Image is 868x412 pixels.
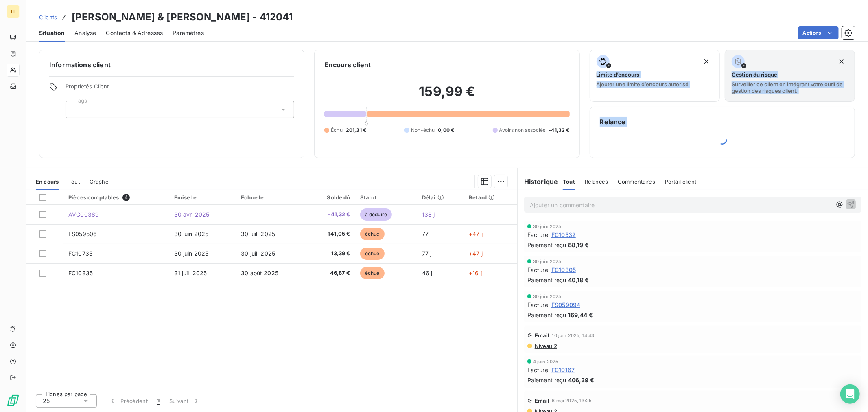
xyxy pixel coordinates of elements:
span: Paramètres [173,29,204,37]
button: 1 [153,392,164,410]
span: Facture : [527,265,550,274]
div: Solde dû [311,194,350,201]
span: 141,05 € [311,230,350,238]
span: échue [360,267,385,279]
span: 201,31 € [346,127,366,134]
span: 88,19 € [568,241,589,249]
div: Échue le [241,194,301,201]
span: 25 [43,397,50,405]
span: Échu [331,127,343,134]
div: Pièces comptables [68,194,164,201]
span: Facture : [527,300,550,309]
h3: [PERSON_NAME] & [PERSON_NAME] - 412041 [72,10,293,24]
span: 6 mai 2025, 13:25 [552,398,592,403]
span: 30 juin 2025 [174,230,209,237]
span: -41,32 € [549,127,569,134]
span: +16 j [469,270,482,276]
span: FS059506 [68,230,97,237]
span: AVC00389 [68,211,99,218]
span: -41,32 € [311,210,350,219]
button: Suivant [164,392,206,410]
button: Actions [798,26,839,39]
span: 10 juin 2025, 14:43 [552,333,595,338]
span: Surveiller ce client en intégrant votre outil de gestion des risques client. [732,81,848,94]
span: 31 juil. 2025 [174,270,207,276]
span: Paiement reçu [527,311,566,319]
span: 30 avr. 2025 [174,211,210,218]
span: Analyse [74,29,96,37]
div: Open Intercom Messenger [840,384,860,404]
h6: Informations client [49,60,294,70]
span: 138 j [422,211,435,218]
span: 4 juin 2025 [533,359,559,364]
button: Précédent [103,392,153,410]
span: FS059094 [551,300,580,309]
span: Tout [68,178,80,185]
span: FC10305 [551,265,576,274]
span: Avoirs non associés [499,127,546,134]
span: 0,00 € [438,127,455,134]
span: 40,18 € [568,276,589,284]
span: 13,39 € [311,250,350,258]
div: LI [7,5,20,18]
button: Gestion du risqueSurveiller ce client en intégrant votre outil de gestion des risques client. [725,50,855,102]
h6: Relance [600,117,845,127]
span: Non-échu [411,127,435,134]
span: Limite d’encours [597,71,640,78]
span: FC10835 [68,270,93,276]
span: +47 j [469,250,483,257]
span: échue [360,228,385,240]
div: Retard [469,194,512,201]
span: 30 juin 2025 [533,224,562,229]
span: Graphe [90,178,109,185]
span: 406,39 € [568,376,594,384]
a: Clients [39,13,57,21]
span: Portail client [665,178,696,185]
span: à déduire [360,208,392,221]
span: FC10167 [551,366,575,374]
span: 30 juil. 2025 [241,230,275,237]
span: 30 juil. 2025 [241,250,275,257]
div: Émise le [174,194,232,201]
span: 30 août 2025 [241,270,278,276]
span: 1 [157,397,160,405]
span: Propriétés Client [66,83,294,94]
span: Ajouter une limite d’encours autorisé [597,81,689,88]
span: échue [360,248,385,260]
span: 4 [122,194,130,201]
h2: 159,99 € [324,83,569,108]
span: Facture : [527,230,550,239]
span: Situation [39,29,65,37]
span: En cours [36,178,59,185]
span: FC10735 [68,250,92,257]
span: Tout [563,178,575,185]
span: Paiement reçu [527,376,566,384]
span: FC10532 [551,230,576,239]
button: Limite d’encoursAjouter une limite d’encours autorisé [590,50,720,102]
div: Statut [360,194,412,201]
span: 30 juin 2025 [533,259,562,264]
span: Relances [585,178,608,185]
span: Contacts & Adresses [106,29,163,37]
span: 169,44 € [568,311,593,319]
span: Paiement reçu [527,276,566,284]
span: Niveau 2 [534,343,557,349]
span: 77 j [422,250,432,257]
span: Email [535,397,550,404]
span: 0 [365,120,368,127]
span: Paiement reçu [527,241,566,249]
h6: Encours client [324,60,371,70]
h6: Historique [518,177,558,186]
span: Clients [39,14,57,20]
span: +47 j [469,230,483,237]
span: 30 juin 2025 [174,250,209,257]
span: Commentaires [618,178,655,185]
div: Délai [422,194,459,201]
span: 30 juin 2025 [533,294,562,299]
span: 46,87 € [311,269,350,277]
span: Facture : [527,366,550,374]
img: Logo LeanPay [7,394,20,407]
span: Gestion du risque [732,71,777,78]
span: 46 j [422,270,433,276]
input: Ajouter une valeur [72,106,79,113]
